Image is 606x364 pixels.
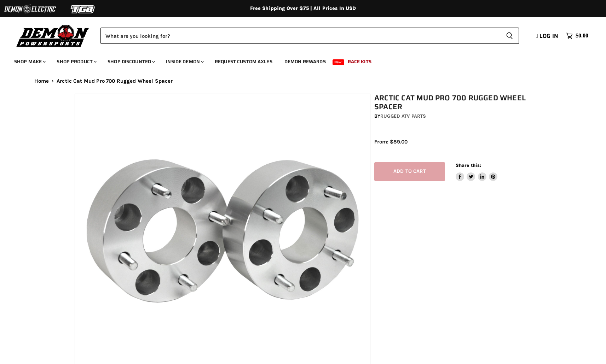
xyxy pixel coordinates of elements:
[161,54,208,69] a: Inside Demon
[456,163,481,168] span: Share this:
[562,31,592,41] a: $0.00
[57,78,173,84] span: Arctic Cat Mud Pro 700 Rugged Wheel Spacer
[100,28,519,44] form: Product
[374,112,536,120] div: by
[342,54,377,69] a: Race Kits
[533,33,562,39] a: Log in
[576,33,588,39] span: $0.00
[51,54,101,69] a: Shop Product
[209,54,278,69] a: Request Custom Axles
[4,2,57,16] img: Demon Electric Logo 2
[9,54,50,69] a: Shop Make
[20,5,586,12] div: Free Shipping Over $75 | All Prices In USD
[20,78,586,84] nav: Breadcrumbs
[333,59,345,65] span: New!
[14,23,92,48] img: Demon Powersports
[279,54,331,69] a: Demon Rewards
[456,162,498,181] aside: Share this:
[100,28,500,44] input: Search
[539,31,558,40] span: Log in
[102,54,159,69] a: Shop Discounted
[9,52,587,69] ul: Main menu
[374,139,408,145] span: From: $89.00
[57,2,110,16] img: TGB Logo 2
[34,78,49,84] a: Home
[500,28,519,44] button: Search
[374,94,536,111] h1: Arctic Cat Mud Pro 700 Rugged Wheel Spacer
[380,113,426,119] a: Rugged ATV Parts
